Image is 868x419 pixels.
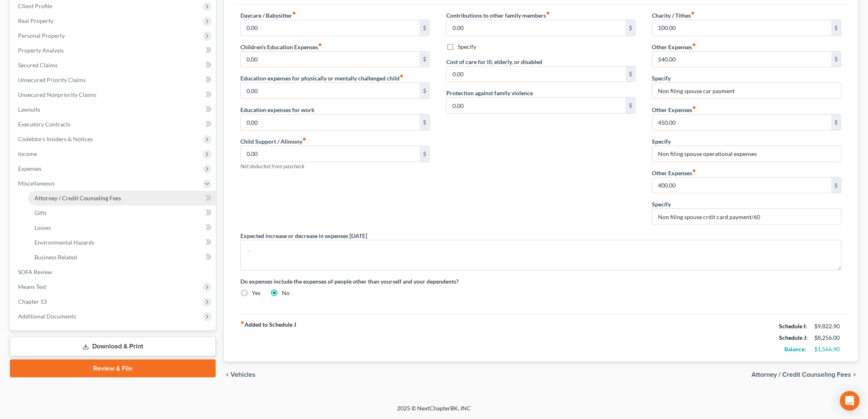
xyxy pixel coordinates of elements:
div: $ [831,114,841,130]
label: Expected increase or decrease in expenses [DATE] [240,231,367,240]
div: $ [831,52,841,67]
a: Environmental Hazards [28,235,216,250]
label: Specify [652,74,671,82]
input: Specify... [653,146,841,162]
div: $ [420,83,429,98]
div: $1,566.90 [815,345,842,353]
a: Lawsuits [11,102,216,117]
input: -- [653,20,831,36]
input: -- [241,146,420,162]
span: Business Related [34,254,77,261]
label: Education expenses for work [240,105,315,114]
a: Unsecured Priority Claims [11,73,216,87]
span: Real Property [18,17,53,24]
label: Charity / Tithes [652,11,695,20]
span: Expenses [18,165,41,172]
label: Daycare / Babysitter [240,11,296,20]
span: Secured Claims [18,62,57,69]
span: Property Analysis [18,47,64,54]
strong: Balance: [785,346,806,353]
input: -- [241,52,420,67]
i: fiber_manual_record [302,137,306,141]
span: Unsecured Priority Claims [18,76,86,83]
div: $ [420,52,429,67]
div: $ [626,66,635,82]
span: Chapter 13 [18,298,47,305]
label: Specify [458,43,476,51]
input: Specify... [653,83,841,98]
div: $ [626,98,635,113]
div: $ [420,114,429,130]
a: Business Related [28,250,216,265]
span: Client Profile [18,2,52,9]
a: Download & Print [10,337,216,356]
a: Attorney / Credit Counseling Fees [28,191,216,206]
span: Unsecured Nonpriority Claims [18,91,96,98]
span: Miscellaneous [18,180,55,187]
div: $ [831,20,841,36]
input: -- [241,20,420,36]
i: fiber_manual_record [692,105,697,110]
div: $9,822.90 [815,322,842,330]
a: Losses [28,220,216,235]
input: -- [447,98,626,113]
span: Gifts [34,209,47,216]
i: fiber_manual_record [692,169,697,173]
div: $ [831,178,841,193]
label: Other Expenses [652,169,697,177]
button: chevron_left Vehicles [224,371,256,378]
a: Executory Contracts [11,117,216,132]
strong: Schedule J: [779,334,808,341]
i: chevron_right [852,371,858,378]
span: Additional Documents [18,313,76,320]
input: Specify... [653,209,841,224]
label: Protection against family violence [446,89,533,97]
i: fiber_manual_record [546,11,550,15]
span: Environmental Hazards [34,239,94,246]
input: -- [241,83,420,98]
i: fiber_manual_record [692,43,697,47]
label: Other Expenses [652,43,697,51]
button: Attorney / Credit Counseling Fees chevron_right [752,371,858,378]
label: Specify [652,200,671,208]
label: No [282,289,290,297]
span: SOFA Review [18,268,52,275]
input: -- [653,114,831,130]
a: Secured Claims [11,58,216,73]
label: Yes [252,289,260,297]
div: $ [626,20,635,36]
span: Attorney / Credit Counseling Fees [752,371,852,378]
i: chevron_left [224,371,231,378]
input: -- [447,66,626,82]
label: Specify [652,137,671,146]
div: 2025 © NextChapterBK, INC [200,404,668,419]
input: -- [653,52,831,67]
a: Unsecured Nonpriority Claims [11,87,216,102]
label: Children's Education Expenses [240,43,322,51]
i: fiber_manual_record [318,43,322,47]
label: Child Support / Alimony [240,137,306,146]
i: fiber_manual_record [292,11,296,15]
label: Do expenses include the expenses of people other than yourself and your dependents? [240,277,842,286]
a: Review & File [10,359,216,378]
a: SOFA Review [11,265,216,279]
span: Losses [34,224,51,231]
span: Executory Contracts [18,121,71,128]
span: Not deducted from paycheck [240,163,304,169]
i: fiber_manual_record [240,321,244,325]
label: Other Expenses [652,105,697,114]
div: $8,256.00 [815,334,842,342]
span: Attorney / Credit Counseling Fees [34,195,121,201]
strong: Schedule I: [779,323,807,330]
div: $ [420,146,429,162]
label: Cost of care for ill, elderly, or disabled [446,57,542,66]
a: Gifts [28,206,216,220]
input: -- [653,178,831,193]
span: Codebtors Insiders & Notices [18,135,93,142]
span: Means Test [18,283,46,290]
span: Personal Property [18,32,65,39]
span: Vehicles [231,371,256,378]
strong: Added to Schedule J [240,321,296,355]
i: fiber_manual_record [691,11,695,15]
input: -- [241,114,420,130]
